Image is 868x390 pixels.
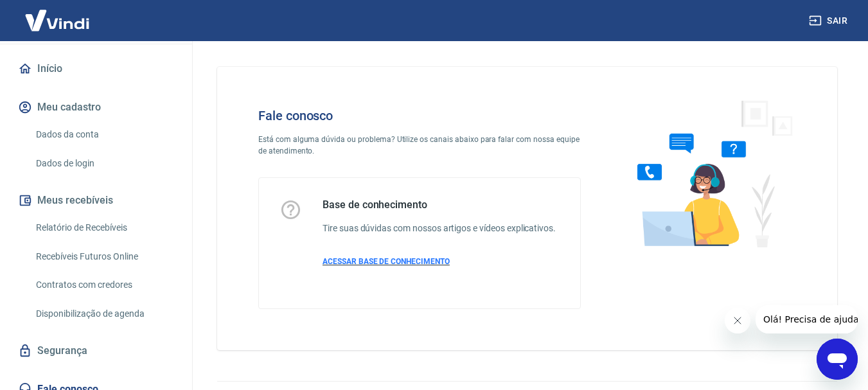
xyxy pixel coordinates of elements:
[31,121,177,148] a: Dados da conta
[31,244,177,270] a: Recebíveis Futuros Online
[323,199,556,211] h5: Base de conhecimento
[15,1,99,40] img: Vindi
[15,93,177,121] button: Meu cadastro
[817,339,858,380] iframe: Botão para abrir a janela de mensagens
[31,150,177,177] a: Dados de login
[806,9,853,33] button: Sair
[258,108,581,123] h4: Fale conosco
[323,222,556,235] h6: Tire suas dúvidas com nossos artigos e vídeos explicativos.
[725,308,750,333] iframe: Fechar mensagem
[31,301,177,327] a: Disponibilização de agenda
[31,272,177,298] a: Contratos com credores
[15,337,177,365] a: Segurança
[31,215,177,241] a: Relatório de Recebíveis
[756,305,858,333] iframe: Mensagem da empresa
[15,55,177,83] a: Início
[8,9,108,19] span: Olá! Precisa de ajuda?
[15,186,177,215] button: Meus recebíveis
[258,134,581,157] p: Está com alguma dúvida ou problema? Utilize os canais abaixo para falar com nossa equipe de atend...
[323,256,556,267] a: ACESSAR BASE DE CONHECIMENTO
[323,257,450,266] span: ACESSAR BASE DE CONHECIMENTO
[612,87,807,259] img: Fale conosco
